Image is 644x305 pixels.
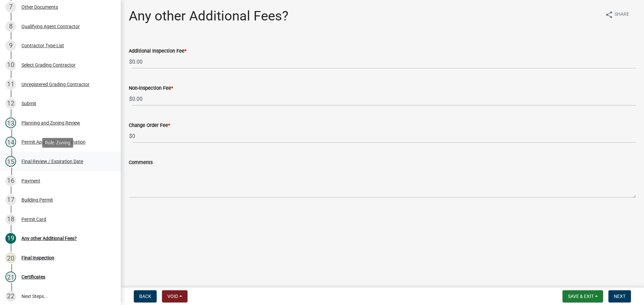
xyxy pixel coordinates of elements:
[21,198,53,202] div: Building Permit
[21,5,58,9] div: Other Documents
[5,252,16,263] div: 20
[614,11,629,19] span: Share
[21,24,80,29] div: Qualifying Agent Contractor
[21,63,75,67] div: Select Grading Contractor
[608,290,631,302] button: Next
[21,217,46,222] div: Permit Card
[5,60,16,70] div: 10
[129,55,132,69] span: $
[134,290,157,302] button: Back
[614,294,626,299] span: Next
[21,43,64,48] div: Contractor Type List
[5,79,16,90] div: 11
[605,11,613,19] i: share
[21,159,83,164] div: Final Review / Expiration Date
[5,195,16,205] div: 17
[5,156,16,167] div: 15
[129,123,170,128] label: Change Order Fee
[5,2,16,12] div: 7
[562,290,603,302] button: Save & Exit
[21,255,54,260] div: Final Inspection
[129,86,173,91] label: Non-inspection Fee
[129,49,186,54] label: Additional Inspection Fee
[5,40,16,51] div: 9
[5,233,16,244] div: 19
[5,291,16,302] div: 22
[21,82,90,87] div: Unregistered Grading Contractor
[5,118,16,128] div: 13
[167,294,178,299] span: Void
[129,8,288,24] h1: Any other Additional Fees?
[129,160,153,165] label: Comments
[5,175,16,186] div: 16
[21,178,40,183] div: Payment
[5,137,16,147] div: 14
[21,236,77,241] div: Any other Additional Fees?
[568,294,594,299] span: Save & Exit
[5,214,16,225] div: 18
[5,98,16,109] div: 12
[21,275,45,279] div: Certificates
[42,138,73,148] div: Role: Zoning
[21,101,36,106] div: Submit
[139,294,151,299] span: Back
[5,21,16,32] div: 8
[21,121,80,125] div: Planning and Zoning Review
[162,290,187,302] button: Void
[129,92,132,106] span: $
[600,8,635,21] button: shareShare
[21,140,86,144] div: Permit Approval Determination
[129,129,132,143] span: $
[5,272,16,282] div: 21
